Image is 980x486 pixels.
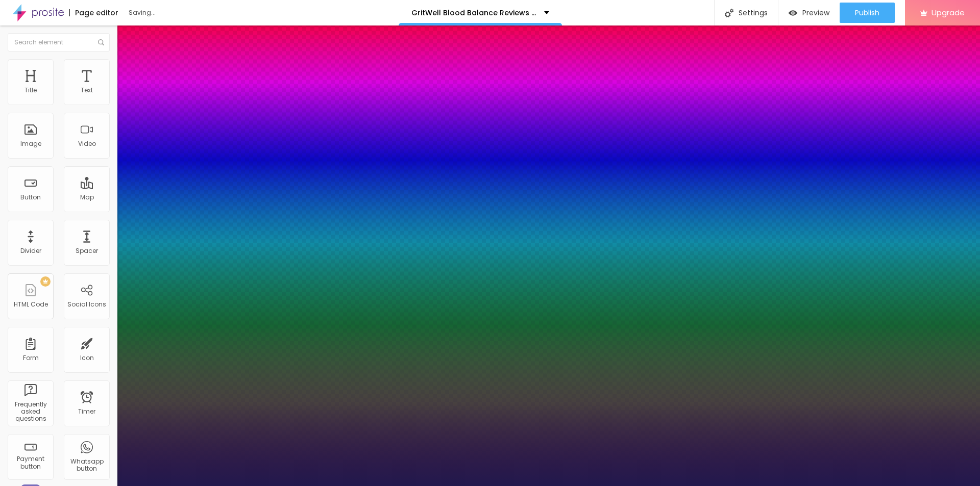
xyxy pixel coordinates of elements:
[20,247,41,254] div: Divider
[8,33,110,52] input: Search element
[411,9,536,16] p: GritWell Blood Balance Reviews 2025
[80,354,94,362] div: Icon
[14,301,48,308] div: HTML Code
[20,140,41,147] div: Image
[67,301,106,308] div: Social Icons
[80,194,94,201] div: Map
[932,8,965,17] span: Upgrade
[778,3,840,23] button: Preview
[10,401,51,423] div: Frequently asked questions
[24,87,37,94] div: Title
[725,9,733,17] img: Icone
[129,10,246,16] div: Saving...
[69,9,118,16] div: Page editor
[23,354,39,362] div: Form
[10,455,51,470] div: Payment button
[98,39,104,45] img: Icone
[855,9,879,17] span: Publish
[66,458,107,473] div: Whatsapp button
[802,9,829,17] span: Preview
[81,87,93,94] div: Text
[20,194,41,201] div: Button
[78,140,96,147] div: Video
[78,408,95,415] div: Timer
[789,9,797,17] img: view-1.svg
[76,247,98,254] div: Spacer
[840,3,895,23] button: Publish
